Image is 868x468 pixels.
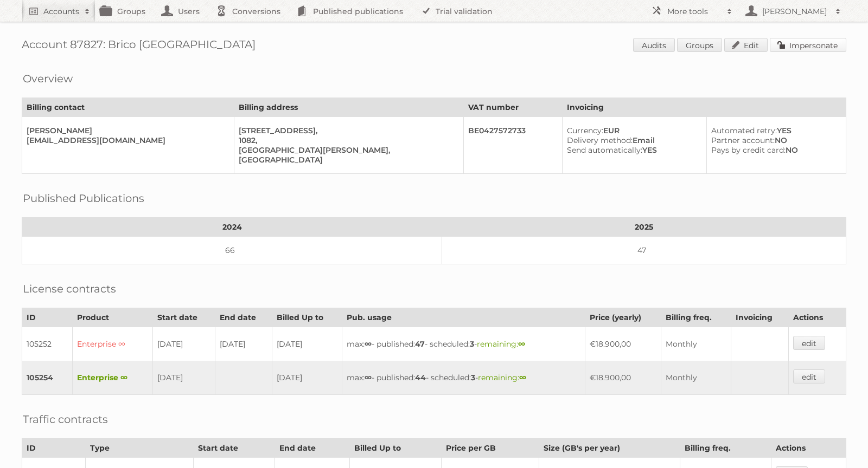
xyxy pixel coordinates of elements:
[711,135,837,145] div: NO
[22,237,442,264] td: 66
[518,339,525,349] strong: ∞
[677,38,722,52] a: Groups
[239,135,455,145] div: 1082,
[477,339,525,349] span: remaining:
[23,70,73,87] h2: Overview
[567,145,642,155] span: Send automatically:
[770,38,846,52] a: Impersonate
[463,98,562,117] th: VAT number
[215,308,272,327] th: End date
[711,135,775,145] span: Partner account:
[85,439,193,458] th: Type
[724,38,768,52] a: Edit
[22,439,86,458] th: ID
[239,155,455,165] div: [GEOGRAPHIC_DATA]
[567,126,603,135] span: Currency:
[680,439,771,458] th: Billing freq.
[272,308,342,327] th: Billed Up to
[234,98,463,117] th: Billing address
[667,6,722,17] h2: More tools
[585,361,661,395] td: €18.900,00
[22,218,442,237] th: 2024
[72,308,152,327] th: Product
[471,373,475,382] strong: 3
[23,411,108,427] h2: Traffic contracts
[23,190,144,206] h2: Published Publications
[519,373,526,382] strong: ∞
[43,6,79,17] h2: Accounts
[72,327,152,361] td: Enterprise ∞
[793,336,825,350] a: edit
[711,145,837,155] div: NO
[415,339,425,349] strong: 47
[193,439,275,458] th: Start date
[153,327,215,361] td: [DATE]
[153,361,215,395] td: [DATE]
[567,126,698,135] div: EUR
[661,308,731,327] th: Billing freq.
[22,98,234,117] th: Billing contact
[463,117,562,174] td: BE0427572733
[342,361,585,395] td: max: - published: - scheduled: -
[442,439,539,458] th: Price per GB
[442,218,846,237] th: 2025
[349,439,442,458] th: Billed Up to
[442,237,846,264] td: 47
[567,135,633,145] span: Delivery method:
[789,308,846,327] th: Actions
[711,126,837,135] div: YES
[731,308,789,327] th: Invoicing
[365,339,372,349] strong: ∞
[562,98,846,117] th: Invoicing
[585,327,661,361] td: €18.900,00
[72,361,152,395] td: Enterprise ∞
[567,145,698,155] div: YES
[22,308,73,327] th: ID
[215,327,272,361] td: [DATE]
[661,361,731,395] td: Monthly
[661,327,731,361] td: Monthly
[585,308,661,327] th: Price (yearly)
[22,361,73,395] td: 105254
[567,135,698,145] div: Email
[711,145,786,155] span: Pays by credit card:
[239,126,455,135] div: [STREET_ADDRESS],
[711,126,777,135] span: Automated retry:
[153,308,215,327] th: Start date
[27,135,225,145] div: [EMAIL_ADDRESS][DOMAIN_NAME]
[415,373,426,382] strong: 44
[342,308,585,327] th: Pub. usage
[275,439,349,458] th: End date
[272,327,342,361] td: [DATE]
[365,373,372,382] strong: ∞
[470,339,474,349] strong: 3
[239,145,455,155] div: [GEOGRAPHIC_DATA][PERSON_NAME],
[759,6,830,17] h2: [PERSON_NAME]
[22,327,73,361] td: 105252
[342,327,585,361] td: max: - published: - scheduled: -
[22,38,846,54] h1: Account 87827: Brico [GEOGRAPHIC_DATA]
[793,369,825,383] a: edit
[633,38,675,52] a: Audits
[27,126,225,135] div: [PERSON_NAME]
[771,439,846,458] th: Actions
[478,373,526,382] span: remaining:
[23,281,116,297] h2: License contracts
[539,439,680,458] th: Size (GB's per year)
[272,361,342,395] td: [DATE]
